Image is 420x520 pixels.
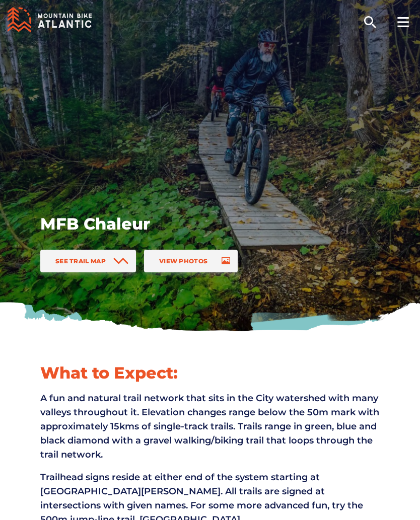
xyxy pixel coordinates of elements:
[40,250,136,272] a: See Trail Map
[40,213,373,235] h1: MFB Chaleur
[159,257,207,265] span: View Photos
[362,14,378,30] ion-icon: search
[55,257,106,265] span: See Trail Map
[40,362,380,384] h1: What to Expect:
[144,250,238,272] a: View Photos
[40,391,380,462] p: A fun and natural trail network that sits in the City watershed with many valleys throughout it. ...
